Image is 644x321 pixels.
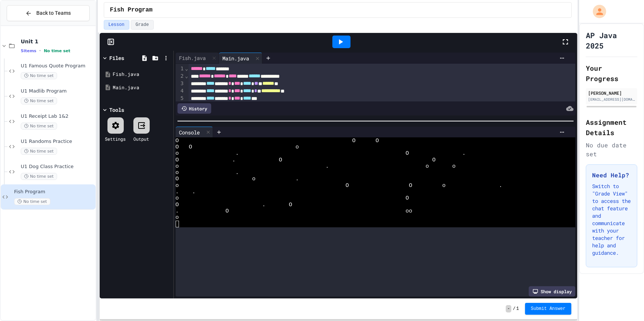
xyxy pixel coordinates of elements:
span: Unit 1 [21,38,94,45]
h3: Need Help? [592,171,631,180]
button: Submit Answer [525,303,572,315]
span: Fish Program [110,6,153,14]
span: No time set [21,72,57,79]
span: • [39,48,41,54]
span: 5 items [21,49,36,53]
div: Tools [110,106,125,114]
span: No time set [21,173,57,180]
span: No time set [21,148,57,155]
button: Grade [131,20,154,30]
span: No time set [21,123,57,130]
span: U1 Dog Class Practice [21,164,94,170]
h2: Assignment Details [586,117,637,138]
div: Output [134,136,149,142]
h2: Your Progress [586,63,637,84]
h1: AP Java 2025 [586,30,637,51]
button: Lesson [104,20,129,30]
div: No due date set [586,141,637,158]
span: U1 Famous Quote Program [21,63,94,69]
span: No time set [14,198,50,205]
span: / [513,306,515,312]
span: Submit Answer [531,306,566,312]
p: Switch to "Grade View" to access the chat feature and communicate with your teacher for help and ... [592,183,631,257]
span: No time set [21,97,57,104]
span: No time set [44,49,70,53]
div: Main.java [113,84,171,91]
div: My Account [585,3,608,20]
div: Files [110,54,125,62]
div: [PERSON_NAME] [588,90,635,96]
div: [EMAIL_ADDRESS][DOMAIN_NAME] [588,97,635,102]
span: U1 Receipt Lab 1&2 [21,113,94,120]
span: 1 [516,306,519,312]
div: Settings [105,136,126,142]
span: - [506,305,511,312]
span: Back to Teams [36,9,71,17]
span: U1 Madlib Program [21,88,94,94]
div: Fish.java [113,71,171,78]
button: Back to Teams [7,5,90,21]
span: Fish Program [14,189,94,195]
span: U1 Randoms Practice [21,138,94,145]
